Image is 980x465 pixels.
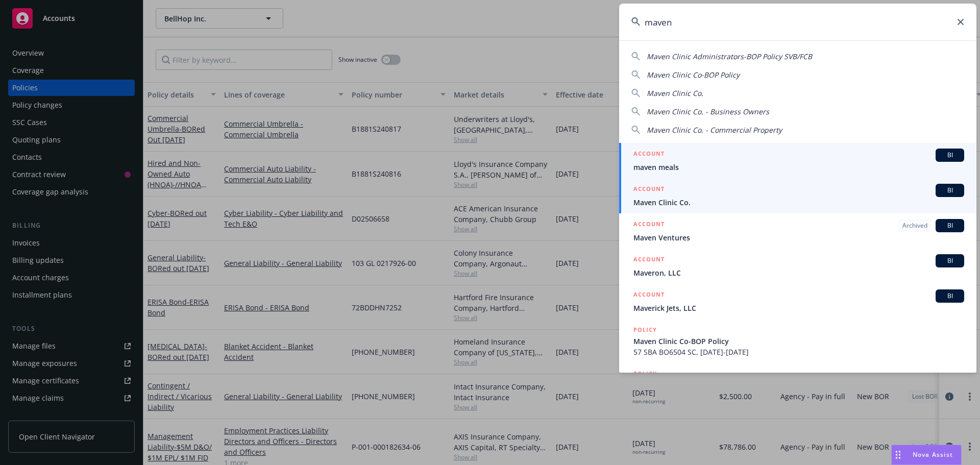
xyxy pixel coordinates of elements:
[633,149,665,161] h5: ACCOUNT
[940,186,960,195] span: BI
[892,445,904,464] div: Drag to move
[940,151,960,160] span: BI
[633,219,665,231] h5: ACCOUNT
[619,4,976,40] input: Search...
[647,125,782,135] span: Maven Clinic Co. - Commercial Property
[619,178,976,213] a: ACCOUNTBIMaven Clinic Co.
[619,319,976,363] a: POLICYMaven Clinic Co-BOP Policy57 SBA BO6504 SC, [DATE]-[DATE]
[619,213,976,249] a: ACCOUNTArchivedBIMaven Ventures
[633,289,665,302] h5: ACCOUNT
[902,221,927,230] span: Archived
[647,70,740,80] span: Maven Clinic Co-BOP Policy
[913,450,953,459] span: Nova Assist
[633,232,964,243] span: Maven Ventures
[647,52,812,61] span: Maven Clinic Administrators-BOP Policy SVB/FCB
[633,197,964,208] span: Maven Clinic Co.
[619,249,976,284] a: ACCOUNTBIMaveron, LLC
[633,347,964,357] span: 57 SBA BO6504 SC, [DATE]-[DATE]
[940,256,960,265] span: BI
[633,184,665,196] h5: ACCOUNT
[633,325,657,335] h5: POLICY
[633,162,964,173] span: maven meals
[633,369,657,379] h5: POLICY
[647,88,703,98] span: Maven Clinic Co.
[633,303,964,313] span: Maverick Jets, LLC
[940,221,960,230] span: BI
[633,267,964,278] span: Maveron, LLC
[647,107,769,116] span: Maven Clinic Co. - Business Owners
[633,254,665,266] h5: ACCOUNT
[891,445,962,465] button: Nova Assist
[619,284,976,319] a: ACCOUNTBIMaverick Jets, LLC
[619,143,976,178] a: ACCOUNTBImaven meals
[619,363,976,407] a: POLICY
[940,291,960,301] span: BI
[633,336,964,347] span: Maven Clinic Co-BOP Policy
